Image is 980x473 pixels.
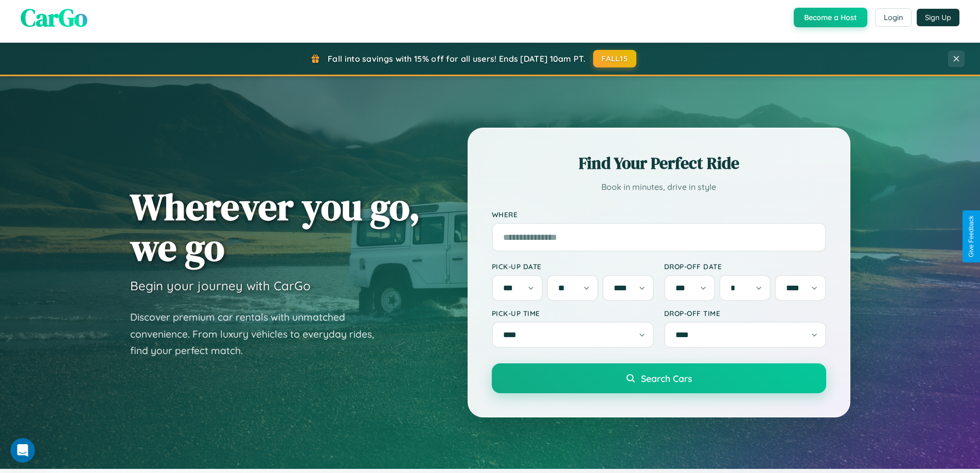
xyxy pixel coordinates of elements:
label: Where [492,210,826,219]
button: Login [875,8,912,27]
p: Discover premium car rentals with unmatched convenience. From luxury vehicles to everyday rides, ... [130,309,387,359]
label: Pick-up Time [492,309,654,318]
span: Search Cars [641,373,692,384]
p: Book in minutes, drive in style [492,180,826,195]
button: FALL15 [593,50,636,67]
span: CarGo [21,1,87,34]
label: Drop-off Time [664,309,826,318]
iframe: Intercom live chat [10,438,35,463]
label: Drop-off Date [664,262,826,271]
button: Become a Host [794,8,867,27]
button: Search Cars [492,363,826,393]
div: Give Feedback [968,216,975,257]
h2: Find Your Perfect Ride [492,152,826,174]
span: Fall into savings with 15% off for all users! Ends [DATE] 10am PT. [328,54,585,64]
button: Sign Up [917,9,959,26]
label: Pick-up Date [492,262,654,271]
h1: Wherever you go, we go [130,186,420,268]
h3: Begin your journey with CarGo [130,278,311,293]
